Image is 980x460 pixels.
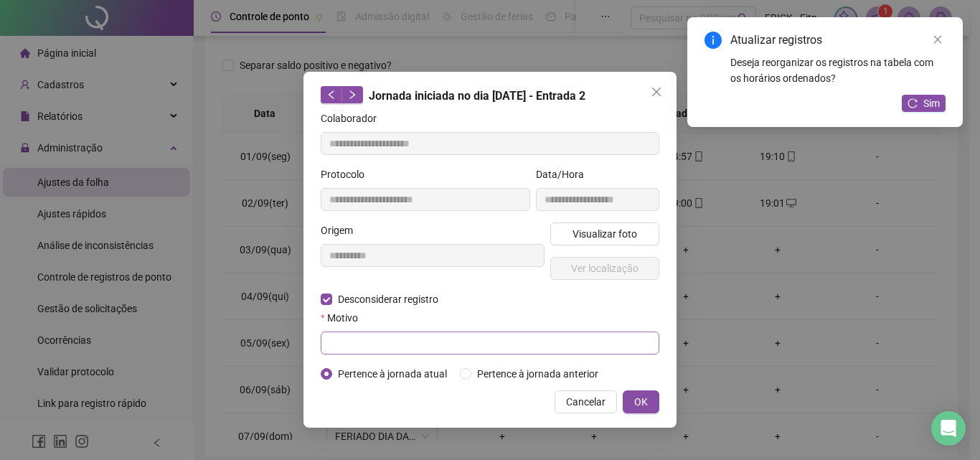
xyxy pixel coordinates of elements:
button: left [321,86,342,103]
span: OK [634,394,648,410]
a: Close [930,32,946,47]
div: Open Intercom Messenger [931,411,966,446]
span: Cancelar [566,394,606,410]
span: left [326,90,336,100]
span: right [347,90,357,100]
div: Atualizar registros [730,32,946,49]
label: Motivo [321,310,367,326]
button: OK [623,390,659,413]
button: Sim [902,95,946,112]
span: Sim [923,95,940,111]
button: right [341,86,363,103]
span: info-circle [705,32,722,49]
div: Deseja reorganizar os registros na tabela com os horários ordenados? [730,55,946,86]
button: Cancelar [555,390,617,413]
label: Colaborador [321,111,386,126]
label: Data/Hora [536,166,593,182]
span: close [933,34,943,44]
span: Desconsiderar registro [332,291,444,307]
span: Visualizar foto [573,226,637,242]
div: Jornada iniciada no dia [DATE] - Entrada 2 [321,86,659,105]
label: Origem [321,222,362,238]
span: reload [908,98,918,108]
span: close [651,86,662,98]
span: Pertence à jornada anterior [471,366,604,382]
button: Close [645,80,668,103]
button: Visualizar foto [550,222,659,245]
span: Pertence à jornada atual [332,366,453,382]
label: Protocolo [321,166,374,182]
button: Ver localização [550,257,659,280]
